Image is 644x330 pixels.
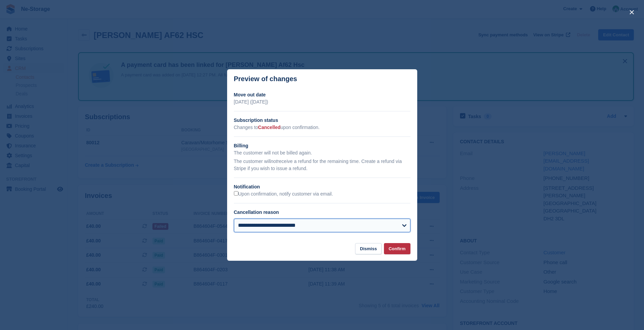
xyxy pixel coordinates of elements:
[234,158,410,172] p: The customer will receive a refund for the remaining time. Create a refund via Stripe if you wish...
[234,209,279,215] label: Cancellation reason
[271,159,277,164] em: not
[234,183,410,190] h2: Notification
[234,124,410,131] p: Changes to upon confirmation.
[234,98,410,106] p: [DATE] ([DATE])
[234,191,238,196] input: Upon confirmation, notify customer via email.
[384,243,410,254] button: Confirm
[234,117,410,124] h2: Subscription status
[234,91,410,98] h2: Move out date
[626,7,637,18] button: close
[234,149,410,157] p: The customer will not be billed again.
[234,142,410,149] h2: Billing
[234,75,297,83] p: Preview of changes
[355,243,382,254] button: Dismiss
[258,125,280,130] span: Cancelled
[234,191,333,197] label: Upon confirmation, notify customer via email.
